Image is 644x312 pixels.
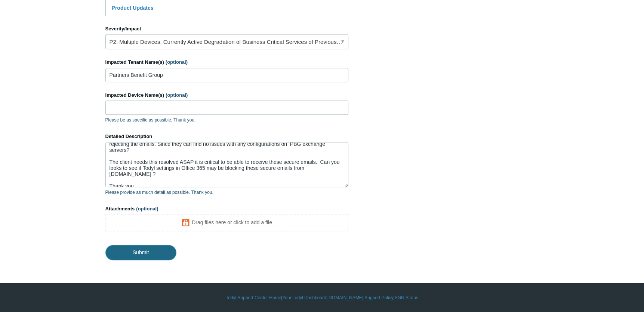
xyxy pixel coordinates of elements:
label: Severity/Impact [105,25,348,33]
a: [DOMAIN_NAME] [327,294,363,301]
input: Submit [105,245,176,260]
p: Please provide as much detail as possible. Thank you. [105,189,348,196]
label: Impacted Tenant Name(s) [105,58,348,66]
a: SGN Status [395,294,418,301]
a: Support Policy [364,294,393,301]
span: (optional) [166,92,188,98]
span: (optional) [166,59,188,65]
a: Todyl Support Center Home [226,294,281,301]
label: Impacted Device Name(s) [105,91,348,99]
label: Detailed Description [105,133,348,140]
a: Product Updates [112,5,154,11]
label: Attachments [105,205,348,213]
div: | | | | [105,294,539,301]
span: (optional) [136,206,158,211]
p: Please be as specific as possible. Thank you. [105,117,348,123]
a: Your Todyl Dashboard [282,294,326,301]
a: P2: Multiple Devices, Currently Active Degradation of Business Critical Services of Previously Wo... [105,34,348,49]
